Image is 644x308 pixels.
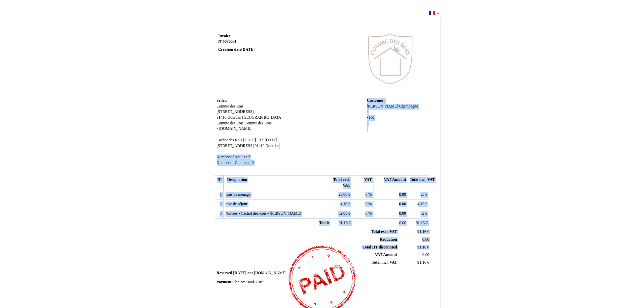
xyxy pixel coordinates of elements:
td: € [408,190,429,200]
td: € [331,190,352,200]
span: 0 [252,161,254,165]
strong: N° [218,39,299,44]
span: 91.16 [416,221,425,225]
span: 91.16 [418,245,426,250]
strong: Creation date [218,47,255,52]
span: 91410 [217,115,226,120]
span: 25 [421,192,425,197]
span: [STREET_ADDRESS] [217,110,254,114]
span: [GEOGRAPHIC_DATA] [242,115,283,120]
span: Comme des Rois [217,104,244,109]
span: VAT Amount [375,253,397,257]
span: 0 [365,192,367,197]
td: 1 [215,190,223,200]
td: 3 [215,209,223,218]
span: 6870601 [223,39,237,44]
span: [STREET_ADDRESS] [217,144,254,148]
span: [DATE] - Th [DATE] [243,138,277,142]
span: 4.16 [418,202,424,206]
span: - [367,110,368,114]
span: 91.16 [418,230,426,234]
td: % [352,209,374,218]
th: Designation [223,175,331,190]
span: 0.00 [422,253,429,257]
span: 0.00 [399,221,406,225]
td: € [331,209,352,218]
span: Total HT discounted [362,245,397,250]
span: 0.00 [399,211,406,216]
span: 25.00 [338,192,347,197]
span: [DOMAIN_NAME] [254,271,286,275]
span: Dourdan [265,144,279,148]
span: Total excl. VAT [372,230,397,234]
span: 91.16 [418,260,426,265]
span: [DATE] [233,271,246,275]
td: % [352,200,374,209]
span: Champagne [399,104,418,109]
td: € [408,209,429,218]
span: Number of Adults : [217,155,247,159]
span: [DATE] [241,47,255,52]
th: N° [215,175,223,190]
td: € [408,218,429,228]
td: € [331,218,352,228]
span: FR [369,115,374,120]
span: Total: [319,221,329,225]
span: 62 [421,211,425,216]
span: Comme des Rois [244,121,271,125]
th: Total excl. VAT [331,175,352,190]
td: € [398,228,430,236]
th: VAT Amount [374,175,408,190]
td: € [398,259,430,267]
span: Reduction [380,237,397,242]
span: Nuitées - Cachot des Rois - [PERSON_NAME] [225,211,301,216]
span: - [217,126,218,131]
span: 91410 [255,144,264,148]
span: Payment Choice: [217,280,245,284]
span: [DOMAIN_NAME] [219,126,251,131]
span: 4.16 [340,202,347,206]
span: 0.00 [399,202,406,206]
span: Invoice [218,34,231,38]
span: Bank Card [246,280,263,284]
td: € [331,200,352,209]
span: 0 [365,211,367,216]
span: 91.16 [339,221,348,225]
span: Number of Children : [217,161,251,165]
td: % [352,190,374,200]
span: - [367,115,368,120]
span: - [367,121,368,125]
span: 62.00 [338,211,347,216]
span: [PERSON_NAME] [367,104,398,109]
td: 2 [215,200,223,209]
span: 2 [248,155,250,159]
span: taxe de séjour [225,202,247,206]
span: on: [247,271,253,275]
td: € [408,200,429,209]
span: Reserved [217,271,232,275]
span: Cachot des Rois [217,138,242,142]
span: Dourdan [228,115,241,120]
span: Total incl. VAT [372,260,397,265]
td: € [398,243,430,251]
img: logo [353,33,428,84]
span: frais de ménage [225,192,251,197]
span: 0,00 [422,237,429,242]
span: Seller: [217,98,228,103]
th: Total incl. VAT [408,175,429,190]
span: Customer: [367,98,385,103]
th: VAT [352,175,374,190]
span: 0 [365,202,367,206]
span: Comme des Rois [217,121,244,125]
span: 0.00 [399,192,406,197]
